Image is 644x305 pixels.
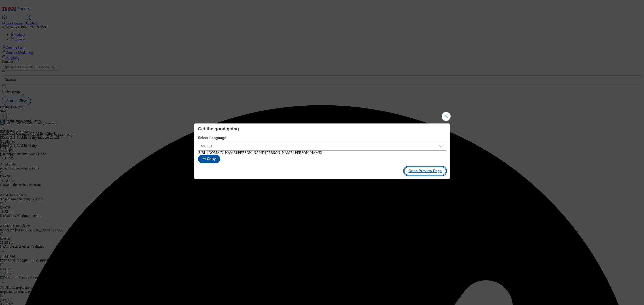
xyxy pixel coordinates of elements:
label: Select Language [198,136,446,140]
button: Copy [198,155,220,163]
button: Close Modal [442,112,451,121]
div: Modal [194,123,450,179]
h4: Get the good going [198,126,446,132]
div: [URL][DOMAIN_NAME][PERSON_NAME][PERSON_NAME][PERSON_NAME] [198,151,446,155]
button: Open Preview Page [404,167,446,175]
